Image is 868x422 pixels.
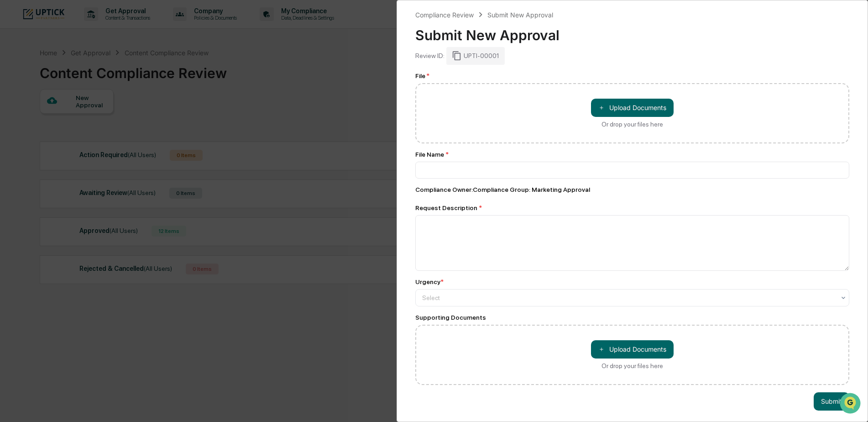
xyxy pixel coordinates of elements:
[446,47,505,64] div: UPTI-00001
[598,103,605,112] span: ＋
[487,11,553,19] div: Submit New Approval
[66,116,73,123] div: 🗄️
[415,186,849,193] div: Compliance Owner : Compliance Group: Marketing Approval
[415,278,444,285] div: Urgency
[9,133,16,141] div: 🔎
[5,129,61,145] a: 🔎Data Lookup
[591,99,674,117] button: Or drop your files here
[31,79,115,86] div: We're available if you need us!
[415,20,849,43] div: Submit New Approval
[9,116,16,123] div: 🖐️
[18,132,58,142] span: Data Lookup
[415,11,474,19] div: Compliance Review
[18,115,59,124] span: Preclearance
[31,70,150,79] div: Start new chat
[415,151,849,158] div: File Name
[9,19,166,34] p: How can we help?
[415,204,849,211] div: Request Description
[64,154,110,162] a: Powered byPylon
[9,70,26,86] img: 1746055101610-c473b297-6a78-478c-a979-82029cc54cd1
[415,52,444,59] div: Review ID:
[591,340,674,359] button: Or drop your files here
[601,362,663,369] div: Or drop your files here
[155,73,166,84] button: Start new chat
[598,345,605,353] span: ＋
[91,155,110,162] span: Pylon
[415,72,849,79] div: File
[814,392,849,411] button: Submit
[601,121,663,128] div: Or drop your files here
[5,111,63,128] a: 🖐️Preclearance
[75,115,113,124] span: Attestations
[63,111,117,128] a: 🗄️Attestations
[839,392,863,417] iframe: Open customer support
[415,314,849,321] div: Supporting Documents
